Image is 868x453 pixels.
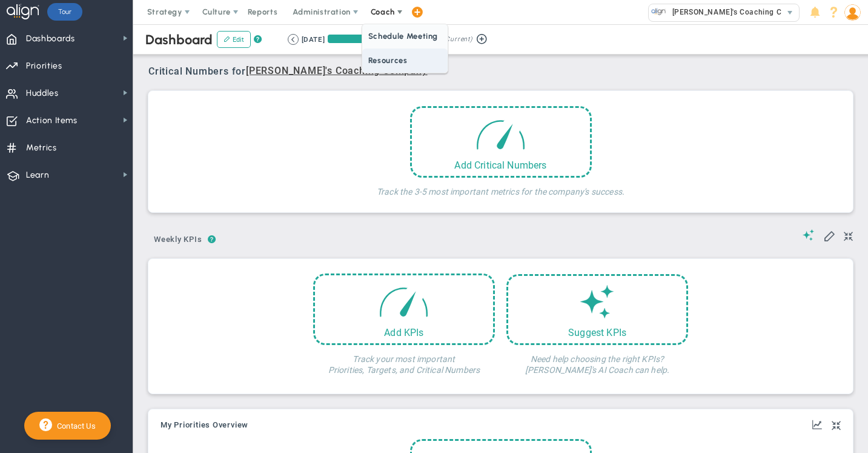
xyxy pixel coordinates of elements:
h4: Track the 3-5 most important metrics for the company's success. [377,178,624,197]
span: Huddles [26,81,59,106]
span: Coach [371,7,395,16]
span: (Current) [443,34,472,45]
span: select [781,4,799,21]
h4: Track your most important Priorities, Targets, and Critical Numbers [313,345,495,375]
div: Suggest KPIs [508,327,686,338]
img: 20858.Company.photo [651,4,666,19]
span: Edit My KPIs [823,229,835,241]
div: [DATE] [302,34,325,45]
span: Contact Us [52,421,96,431]
span: Dashboard [145,32,213,48]
div: Period Progress: 68% Day 62 of 91 with 29 remaining. [328,35,403,43]
button: Go to previous period [288,34,299,45]
span: Action Items [26,108,78,133]
span: Strategy [147,7,182,16]
span: Culture [202,7,231,16]
span: Dashboards [26,26,75,52]
button: Weekly KPIs [148,230,208,251]
span: [PERSON_NAME]'s Coaching Company [246,64,428,79]
span: Schedule Meeting [362,24,448,49]
span: Metrics [26,135,57,161]
span: Weekly KPIs [148,230,208,249]
button: My Priorities Overview [161,421,248,431]
div: Add Critical Numbers [412,159,590,171]
button: Edit [217,31,251,48]
span: Critical Numbers for [148,61,451,83]
span: Suggestions (AI Feature) [803,229,815,241]
span: Administration [293,7,350,16]
span: Priorities [26,53,62,79]
h4: Need help choosing the right KPIs? [PERSON_NAME]'s AI Coach can help. [506,345,688,375]
span: Resources [362,49,448,73]
div: Add KPIs [315,327,493,338]
span: Learn [26,163,49,188]
span: My Priorities Overview [161,421,248,429]
img: 51354.Person.photo [844,4,861,21]
span: [PERSON_NAME]'s Coaching Company [666,4,810,20]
